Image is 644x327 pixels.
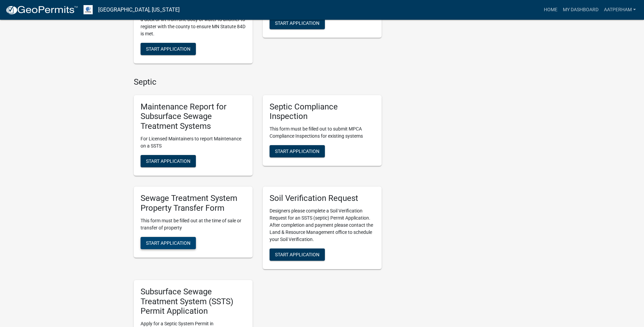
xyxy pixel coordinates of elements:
[270,125,375,140] p: This form must be filled out to submit MPCA Compliance Inspections for existing systems
[270,102,375,122] h5: Septic Compliance Inspection
[541,3,560,16] a: Home
[275,252,319,257] span: Start Application
[270,207,375,243] p: Designers please complete a Soil Verification Request for an SSTS (septic) Permit Application. Af...
[275,20,319,25] span: Start Application
[270,17,325,29] button: Start Application
[146,46,190,51] span: Start Application
[275,149,319,154] span: Start Application
[270,248,325,261] button: Start Application
[141,135,246,150] p: For Licensed Maintainers to report Maintenance on a SSTS
[270,145,325,157] button: Start Application
[141,217,246,231] p: This form must be filled out at the time of sale or transfer of property
[560,3,601,16] a: My Dashboard
[146,240,190,245] span: Start Application
[141,155,196,167] button: Start Application
[141,193,246,213] h5: Sewage Treatment System Property Transfer Form
[270,193,375,203] h5: Soil Verification Request
[84,5,93,14] img: Otter Tail County, Minnesota
[146,158,190,164] span: Start Application
[141,287,246,316] h5: Subsurface Sewage Treatment System (SSTS) Permit Application
[141,102,246,131] h5: Maintenance Report for Subsurface Sewage Treatment Systems
[134,77,382,87] h4: Septic
[98,4,180,16] a: [GEOGRAPHIC_DATA], [US_STATE]
[601,3,639,16] a: AATPerham
[141,43,196,55] button: Start Application
[141,237,196,249] button: Start Application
